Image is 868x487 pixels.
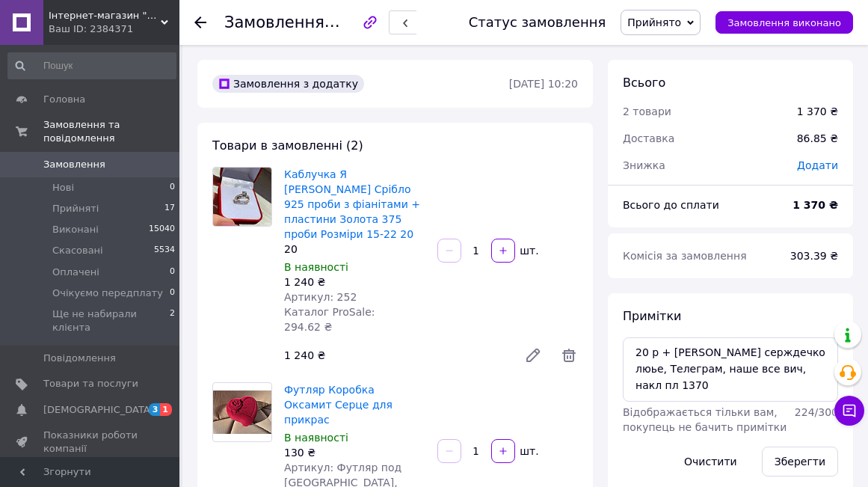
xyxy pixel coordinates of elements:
[154,244,175,257] span: 5534
[160,403,172,416] span: 1
[469,15,606,30] div: Статус замовлення
[284,291,357,303] span: Артикул: 252
[213,168,271,226] img: Каблучка Я Кохаю Тебе Срібло 925 проби з фіанітами + пластини Золота 375 проби Розміри 15-22 20
[797,159,838,171] span: Додати
[149,403,161,416] span: 3
[797,104,838,119] div: 1 370 ₴
[212,138,363,153] span: Товари в замовленні (2)
[284,242,425,257] div: 20
[517,444,541,459] div: шт.
[52,266,99,279] span: Оплачені
[715,11,853,34] button: Замовлення виконано
[623,309,681,323] span: Примітки
[623,159,665,171] span: Знижка
[7,52,176,79] input: Пошук
[170,181,175,195] span: 0
[671,447,750,477] button: Очистити
[52,307,170,334] span: Ще не набирали клієнта
[213,390,271,435] img: Футляр Коробка Оксамит Серце для прикрас
[623,199,719,211] span: Всього до сплати
[52,244,103,257] span: Скасовані
[284,384,393,426] a: Футляр Коробка Оксамит Серце для прикрас
[284,275,425,290] div: 1 240 ₴
[43,352,116,365] span: Повідомлення
[560,346,578,364] span: Видалити
[284,306,375,333] span: Каталог ProSale: 294.62 ₴
[623,250,747,262] span: Комісія за замовлення
[788,122,847,155] div: 86.85 ₴
[170,307,175,334] span: 2
[727,17,841,28] span: Замовлення виконано
[623,406,787,433] span: Відображається тільки вам, покупець не бачить примітки
[509,78,578,90] time: [DATE] 10:20
[284,261,348,273] span: В наявності
[518,340,548,370] a: Редагувати
[49,9,161,22] span: Інтернет-магазин "LiderTop"
[623,337,838,402] textarea: 20 р + [PERSON_NAME] серждечко люье, Телеграм, наше все вич, накл пл 1370
[149,223,175,236] span: 15040
[52,181,74,195] span: Нові
[49,22,179,36] div: Ваш ID: 2384371
[284,168,420,240] a: Каблучка Я [PERSON_NAME] Срібло 925 проби з фіанітами + пластини Золота 375 проби Розміри 15-22 20
[517,243,541,258] div: шт.
[52,287,163,300] span: Очікуємо передплату
[52,202,99,215] span: Прийняті
[792,199,838,211] b: 1 370 ₴
[284,432,348,444] span: В наявності
[762,447,838,477] button: Зберегти
[43,93,85,106] span: Головна
[627,16,681,28] span: Прийнято
[224,13,324,31] span: Замовлення
[623,105,671,117] span: 2 товари
[43,118,179,145] span: Замовлення та повідомлення
[43,403,154,417] span: [DEMOGRAPHIC_DATA]
[834,396,864,426] button: Чат з покупцем
[170,266,175,279] span: 0
[790,250,838,262] span: 303.39 ₴
[212,75,364,93] div: Замовлення з додатку
[194,15,206,30] div: Повернутися назад
[284,445,425,460] div: 130 ₴
[43,158,105,171] span: Замовлення
[623,132,674,144] span: Доставка
[278,345,512,366] div: 1 240 ₴
[43,377,138,390] span: Товари та послуги
[43,429,138,456] span: Показники роботи компанії
[795,406,838,418] span: 224 / 300
[170,287,175,300] span: 0
[164,202,175,215] span: 17
[52,223,99,236] span: Виконані
[623,76,665,90] span: Всього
